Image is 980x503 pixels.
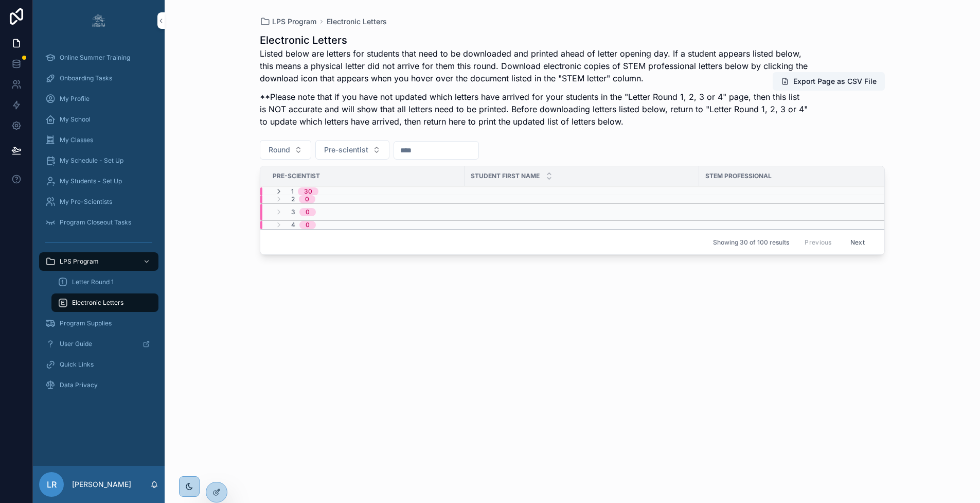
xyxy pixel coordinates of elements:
[39,90,158,108] a: My Profile
[47,478,57,491] span: LR
[304,187,312,196] div: 30
[260,33,808,47] h1: Electronic Letters
[315,140,389,160] button: Select Button
[269,145,290,155] span: Round
[60,257,99,266] span: LPS Program
[72,479,131,490] p: [PERSON_NAME]
[291,208,295,216] span: 3
[260,91,808,128] p: **Please note that if you have not updated which letters have arrived for your students in the "L...
[291,187,294,196] span: 1
[39,110,158,129] a: My School
[39,172,158,190] a: My Students - Set Up
[39,131,158,149] a: My Classes
[91,12,107,29] img: App logo
[291,195,295,203] span: 2
[60,157,123,165] span: My Schedule - Set Up
[72,278,114,286] span: Letter Round 1
[291,221,295,229] span: 4
[60,177,122,185] span: My Students - Set Up
[33,41,165,408] div: scrollable content
[60,136,93,144] span: My Classes
[51,293,158,312] a: Electronic Letters
[60,319,112,327] span: Program Supplies
[60,115,91,124] span: My School
[39,314,158,333] a: Program Supplies
[39,376,158,394] a: Data Privacy
[327,16,387,27] a: Electronic Letters
[60,381,98,389] span: Data Privacy
[713,238,789,247] span: Showing 30 of 100 results
[273,172,320,180] span: Pre-scientist
[60,54,130,62] span: Online Summer Training
[39,355,158,374] a: Quick Links
[260,140,311,160] button: Select Button
[843,234,872,250] button: Next
[51,273,158,291] a: Letter Round 1
[471,172,540,180] span: Student First Name
[60,198,112,206] span: My Pre-Scientists
[773,72,885,91] button: Export Page as CSV File
[260,47,808,84] p: Listed below are letters for students that need to be downloaded and printed ahead of letter open...
[39,213,158,232] a: Program Closeout Tasks
[60,360,94,369] span: Quick Links
[72,299,123,307] span: Electronic Letters
[705,172,772,180] span: STEM Professional
[272,16,316,27] span: LPS Program
[39,252,158,271] a: LPS Program
[60,340,92,348] span: User Guide
[60,95,90,103] span: My Profile
[60,218,131,227] span: Program Closeout Tasks
[260,16,316,27] a: LPS Program
[39,335,158,353] a: User Guide
[39,69,158,88] a: Onboarding Tasks
[39,193,158,211] a: My Pre-Scientists
[305,195,309,203] div: 0
[39,48,158,67] a: Online Summer Training
[306,208,310,216] div: 0
[60,74,112,82] span: Onboarding Tasks
[306,221,310,229] div: 0
[39,151,158,170] a: My Schedule - Set Up
[324,145,368,155] span: Pre-scientist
